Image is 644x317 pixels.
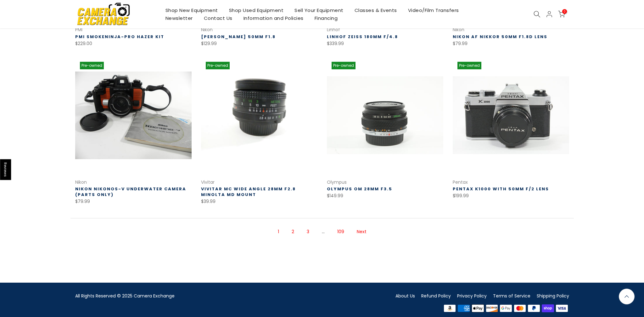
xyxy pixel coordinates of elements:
[75,198,192,205] div: $79.99
[485,304,499,313] img: discover
[288,226,297,237] a: Page 2
[304,226,312,237] a: Page 3
[493,293,530,299] a: Terms of Service
[453,26,464,33] a: Nikon
[289,6,349,14] a: Sell Your Equipment
[201,198,317,205] div: $39.99
[471,304,485,313] img: apple pay
[201,40,317,48] div: $129.99
[562,9,567,14] span: 0
[527,304,541,313] img: paypal
[334,226,347,237] a: Page 109
[457,304,471,313] img: american express
[319,226,328,237] span: …
[75,179,87,185] a: Nikon
[327,192,443,200] div: $149.99
[619,289,635,304] a: Back to the top
[453,40,569,48] div: $79.99
[327,40,443,48] div: $339.99
[327,26,340,33] a: Linhof
[453,192,569,200] div: $199.99
[327,186,392,192] a: Olympus OM 28mm F3.5
[238,14,309,22] a: Information and Policies
[201,26,213,33] a: Nikon
[354,226,370,237] a: Next
[558,11,565,18] a: 0
[160,6,223,14] a: Shop New Equipment
[201,186,296,198] a: Vivitar MC Wide Angle 28mm f2.8 Minolta MD Mount
[75,26,82,33] a: PMI
[457,293,487,299] a: Privacy Policy
[75,34,164,40] a: PMI SmokeNINJA-PRO Hazer Kit
[223,6,289,14] a: Shop Used Equipment
[75,40,192,48] div: $229.00
[555,304,569,313] img: visa
[75,292,317,300] div: All Rights Reserved © 2025 Camera Exchange
[275,226,282,237] span: Page 1
[499,304,513,313] img: google pay
[70,218,574,248] nav: Pagination
[198,14,238,22] a: Contact Us
[453,179,468,185] a: Pentax
[309,14,343,22] a: Financing
[513,304,527,313] img: master
[453,34,547,40] a: Nikon AF Nikkor 50mm f1.8D lens
[349,6,402,14] a: Classes & Events
[541,304,555,313] img: shopify pay
[201,179,215,185] a: Vivitar
[327,34,398,40] a: Linhof Zeiss 180mm f/4.8
[327,179,347,185] a: Olympus
[421,293,451,299] a: Refund Policy
[443,304,457,313] img: amazon payments
[537,293,569,299] a: Shipping Policy
[395,293,415,299] a: About Us
[201,34,276,40] a: [PERSON_NAME] 50mm f1.8
[453,186,549,192] a: Pentax K1000 with 50mm f/2 Lens
[160,14,198,22] a: Newsletter
[75,186,186,198] a: Nikon Nikonos-V Underwater Camera (Parts Only)
[402,6,464,14] a: Video/Film Transfers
